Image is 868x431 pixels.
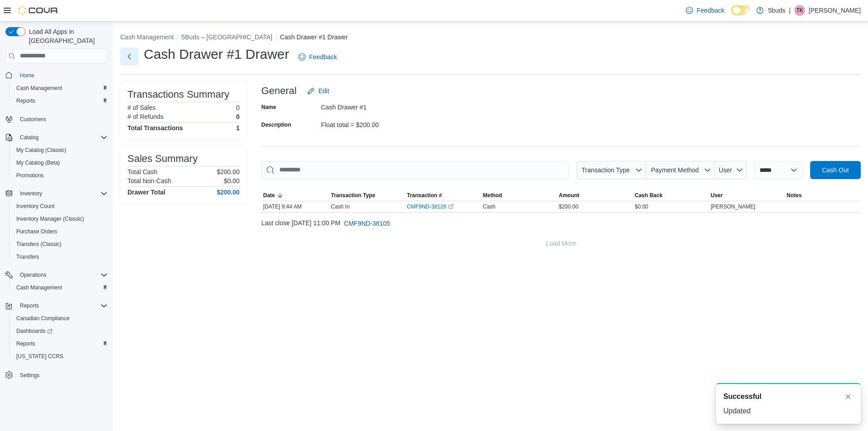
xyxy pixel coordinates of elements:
button: Transfers (Classic) [9,238,111,251]
span: Cash [483,203,495,210]
button: Notes [785,190,861,201]
p: 0 [236,113,240,120]
a: Feedback [295,48,340,66]
button: Inventory [16,188,46,199]
p: $0.00 [224,177,240,185]
a: Dashboards [13,326,56,336]
a: Cash Management [13,282,66,293]
a: My Catalog (Beta) [13,157,64,168]
span: Canadian Compliance [16,315,70,322]
button: Cash Management [120,33,174,41]
button: Operations [16,270,50,280]
span: Washington CCRS [13,351,108,362]
span: Cash Management [16,85,62,92]
button: Catalog [2,131,111,144]
span: Inventory Manager (Classic) [16,215,84,223]
span: Feedback [309,52,337,62]
h6: # of Refunds [127,113,163,120]
button: Payment Method [646,161,715,179]
span: Transfers [16,253,39,260]
button: User [715,161,747,179]
p: 0 [236,104,240,111]
p: $200.00 [217,168,240,175]
span: Date [263,192,275,199]
button: Inventory Manager (Classic) [9,213,111,225]
p: 5buds [768,5,785,16]
div: Last close [DATE] 11:00 PM [261,214,861,232]
span: Notes [787,192,802,199]
a: Feedback [682,1,728,19]
button: Load More [261,234,861,252]
nav: An example of EuiBreadcrumbs [120,33,861,43]
span: Method [483,192,502,199]
button: Transaction Type [329,190,405,201]
input: Dark Mode [731,5,752,15]
button: Catalog [16,132,42,143]
button: [US_STATE] CCRS [9,350,111,363]
span: Transaction # [407,192,442,199]
span: $200.00 [559,203,578,210]
h3: Transactions Summary [127,89,229,100]
span: Customers [20,116,46,123]
a: Inventory Count [13,201,58,212]
span: Dashboards [16,327,52,335]
h6: # of Sales [127,104,156,111]
span: Transfers (Classic) [13,239,108,250]
span: Inventory Manager (Classic) [13,213,108,224]
span: Amount [559,192,579,199]
span: Transfers [13,251,108,262]
span: Transfers (Classic) [16,241,61,248]
button: Inventory Count [9,200,111,213]
a: Customers [16,114,50,125]
span: Reports [16,340,35,347]
div: [DATE] 9:44 AM [261,201,329,212]
label: Description [261,121,291,128]
a: My Catalog (Classic) [13,145,70,156]
span: Catalog [20,134,38,141]
h4: Drawer Total [127,189,165,196]
img: Cova [18,6,59,15]
span: Successful [723,391,761,402]
nav: Complex example [5,65,108,405]
button: Inventory [2,187,111,200]
span: Inventory [16,188,108,199]
button: Cash Management [9,82,111,95]
span: Inventory [20,190,42,197]
span: CMF9ND-38105 [344,219,390,228]
span: Transaction Type [331,192,375,199]
div: Cash Drawer #1 [321,100,442,111]
h4: Total Transactions [127,124,183,132]
span: TK [796,5,803,16]
span: Promotions [13,170,108,181]
input: This is a search bar. As you type, the results lower in the page will automatically filter. [261,161,569,179]
div: Updated [723,406,854,417]
span: Inventory Count [16,203,55,210]
span: User [719,166,732,174]
a: Cash Management [13,83,66,94]
span: Canadian Compliance [13,313,108,324]
a: Promotions [13,170,47,181]
h6: Total Cash [127,168,157,175]
h1: Cash Drawer #1 Drawer [144,45,289,63]
a: Dashboards [9,325,111,337]
span: Reports [16,300,108,311]
span: My Catalog (Beta) [13,157,108,168]
a: Inventory Manager (Classic) [13,213,88,224]
span: [PERSON_NAME] [711,203,755,210]
button: CMF9ND-38105 [340,214,394,232]
label: Name [261,104,276,111]
a: Reports [13,338,39,349]
span: Reports [16,97,35,104]
p: [PERSON_NAME] [809,5,861,16]
a: Settings [16,370,43,381]
div: Notification [723,391,854,402]
button: Cash Out [810,161,861,179]
span: Reports [13,95,108,106]
button: Transaction # [405,190,481,201]
span: Operations [16,270,108,280]
span: My Catalog (Classic) [13,145,108,156]
span: Inventory Count [13,201,108,212]
span: Home [16,70,108,81]
span: My Catalog (Classic) [16,147,66,154]
span: Purchase Orders [13,226,108,237]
